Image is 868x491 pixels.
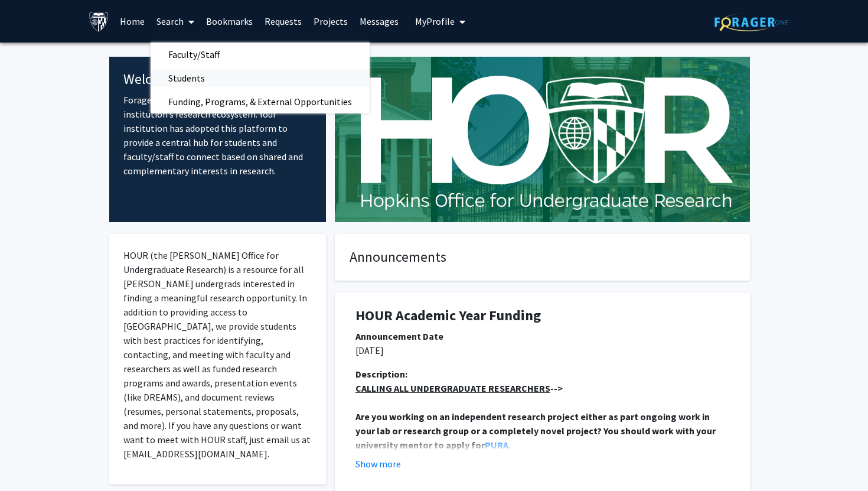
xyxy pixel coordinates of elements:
a: Projects [308,1,354,42]
span: Funding, Programs, & External Opportunities [151,90,370,113]
a: Home [114,1,151,42]
span: My Profile [415,15,455,27]
div: Announcement Date [355,329,729,343]
u: CALLING ALL UNDERGRADUATE RESEARCHERS [355,382,550,394]
strong: --> [355,382,563,394]
div: Description: [355,367,729,381]
a: Messages [354,1,404,42]
img: ForagerOne Logo [714,13,788,31]
h4: Announcements [350,249,735,266]
a: Search [151,1,200,42]
a: Funding, Programs, & External Opportunities [151,93,370,110]
h1: HOUR Academic Year Funding [355,307,729,324]
img: Cover Image [335,57,750,222]
p: ForagerOne provides an entry point into our institution’s research ecosystem. Your institution ha... [123,93,312,178]
a: Requests [259,1,308,42]
p: . [355,409,729,452]
img: Johns Hopkins University Logo [89,11,109,32]
iframe: Chat [9,438,50,482]
a: PURA [485,439,508,451]
span: Faculty/Staff [151,43,237,66]
p: HOUR (the [PERSON_NAME] Office for Undergraduate Research) is a resource for all [PERSON_NAME] un... [123,248,312,461]
strong: Are you working on an independent research project either as part ongoing work in your lab or res... [355,411,717,451]
button: Show more [355,457,401,471]
a: Students [151,69,370,87]
a: Faculty/Staff [151,45,370,63]
a: Bookmarks [200,1,259,42]
span: Students [151,66,223,90]
p: [DATE] [355,343,729,357]
h4: Welcome to ForagerOne [123,71,312,88]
